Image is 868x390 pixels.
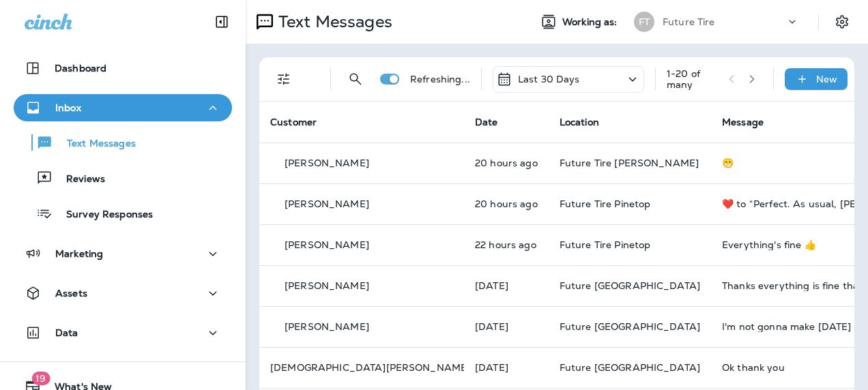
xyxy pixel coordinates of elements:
[53,173,105,186] p: Reviews
[55,102,81,113] p: Inbox
[285,198,369,209] p: [PERSON_NAME]
[562,16,620,28] span: Working as:
[663,16,715,27] p: Future Tire
[342,65,369,93] button: Search Messages
[560,320,700,333] span: Future [GEOGRAPHIC_DATA]
[475,198,538,209] p: Aug 11, 2025 12:18 PM
[14,199,232,228] button: Survey Responses
[634,12,654,32] div: FT
[475,157,538,168] p: Aug 11, 2025 12:37 PM
[560,157,699,169] span: Future Tire [PERSON_NAME]
[830,10,854,34] button: Settings
[560,239,651,251] span: Future Tire Pinetop
[55,63,106,74] p: Dashboard
[475,321,538,332] p: Aug 8, 2025 03:10 PM
[14,164,232,192] button: Reviews
[55,327,78,338] p: Data
[667,68,718,90] div: 1 - 20 of many
[270,65,298,93] button: Filters
[55,288,87,299] p: Assets
[14,94,232,121] button: Inbox
[475,280,538,291] p: Aug 11, 2025 08:25 AM
[31,372,50,385] span: 19
[285,280,369,291] p: [PERSON_NAME]
[53,209,153,222] p: Survey Responses
[14,280,232,307] button: Assets
[475,116,498,128] span: Date
[518,74,580,85] p: Last 30 Days
[475,362,538,373] p: Aug 8, 2025 03:06 PM
[270,362,470,373] p: [DEMOGRAPHIC_DATA][PERSON_NAME]
[55,248,103,259] p: Marketing
[270,116,317,128] span: Customer
[285,321,369,332] p: [PERSON_NAME]
[475,239,538,250] p: Aug 11, 2025 10:04 AM
[14,240,232,267] button: Marketing
[53,138,136,151] p: Text Messages
[285,239,369,250] p: [PERSON_NAME]
[560,116,599,128] span: Location
[14,55,232,82] button: Dashboard
[816,74,837,85] p: New
[560,280,700,292] span: Future [GEOGRAPHIC_DATA]
[273,12,392,32] p: Text Messages
[285,157,369,168] p: [PERSON_NAME]
[410,74,470,85] p: Refreshing...
[14,128,232,157] button: Text Messages
[14,319,232,346] button: Data
[722,116,764,128] span: Message
[560,361,700,374] span: Future [GEOGRAPHIC_DATA]
[560,198,651,210] span: Future Tire Pinetop
[203,8,241,35] button: Collapse Sidebar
